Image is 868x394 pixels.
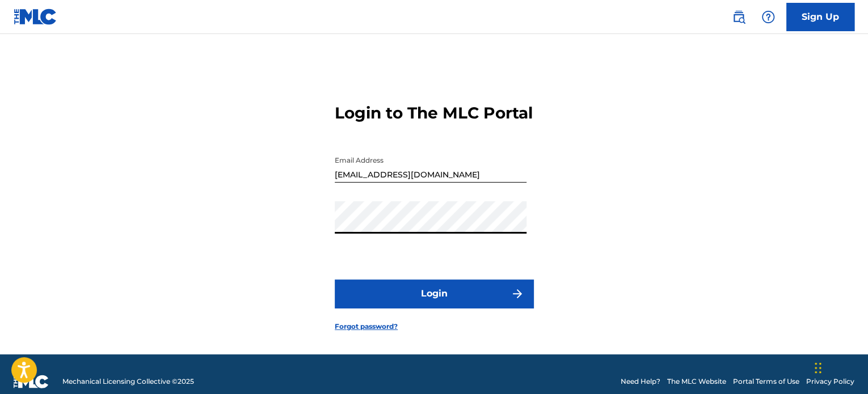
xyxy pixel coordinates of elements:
[335,279,533,308] button: Login
[811,340,868,394] iframe: Chat Widget
[727,6,750,28] a: Public Search
[62,376,194,387] span: Mechanical Licensing Collective © 2025
[806,376,854,387] a: Privacy Policy
[732,10,745,24] img: search
[14,375,49,388] img: logo
[757,6,779,28] div: Help
[335,321,398,332] a: Forgot password?
[621,376,660,387] a: Need Help?
[815,351,821,385] div: Drag
[761,10,775,24] img: help
[667,376,726,387] a: The MLC Website
[335,103,533,123] h3: Login to The MLC Portal
[14,9,57,25] img: MLC Logo
[733,376,799,387] a: Portal Terms of Use
[786,3,854,31] a: Sign Up
[511,287,524,300] img: f7272a7cc735f4ea7f67.svg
